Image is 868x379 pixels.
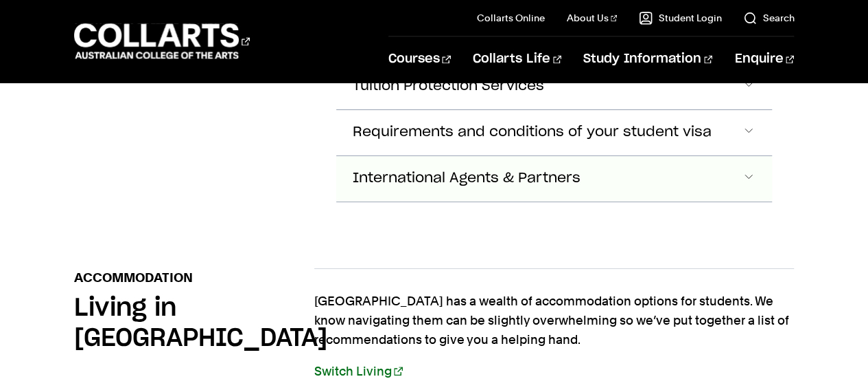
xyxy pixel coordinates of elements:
[314,364,403,378] a: Switch Living
[477,11,545,25] a: Collarts Online
[74,293,327,354] h2: Living in [GEOGRAPHIC_DATA]
[353,171,580,186] span: International Agents & Partners
[314,292,795,349] p: [GEOGRAPHIC_DATA] has a wealth of accommodation options for students. We know navigating them can...
[336,156,773,202] button: International Agents & Partners
[353,124,712,140] span: Requirements and conditions of your student visa
[74,268,193,288] p: Accommodation
[336,64,773,109] button: Tuition Protection Services
[734,36,794,82] a: Enquire
[353,78,544,94] span: Tuition Protection Services
[567,11,618,25] a: About Us
[743,11,794,25] a: Search
[639,11,721,25] a: Student Login
[74,21,250,61] div: Go to homepage
[388,36,451,82] a: Courses
[583,36,712,82] a: Study Information
[336,110,773,155] button: Requirements and conditions of your student visa
[473,36,561,82] a: Collarts Life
